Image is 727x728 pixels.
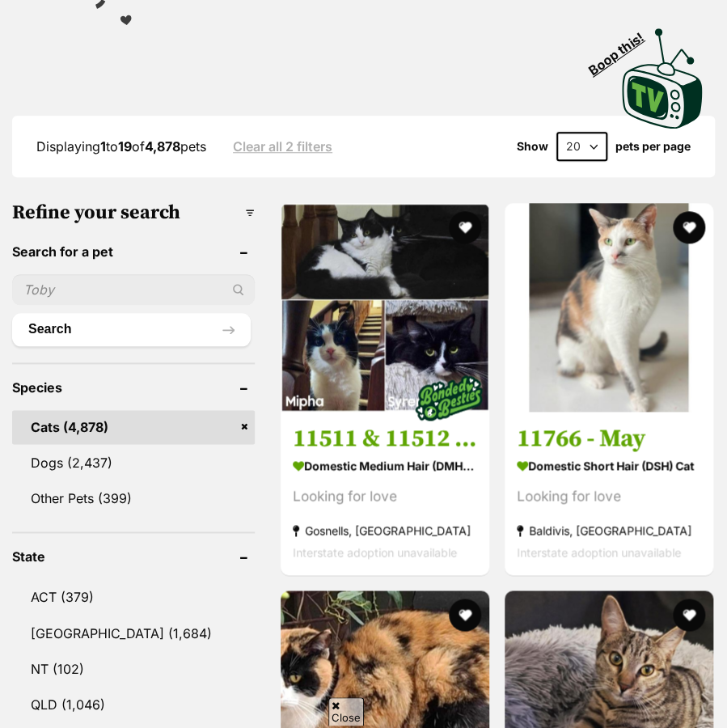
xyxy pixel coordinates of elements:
img: 11511 & 11512 - Syrena & Mipha - Domestic Medium Hair (DMH) Cat [281,203,489,412]
h3: 11511 & 11512 - Syrena & Mipha [293,423,477,454]
input: Toby [12,274,255,305]
strong: Gosnells, [GEOGRAPHIC_DATA] [293,519,477,541]
label: pets per page [615,140,691,153]
strong: 4,878 [145,138,180,154]
span: Close [328,697,364,726]
a: ACT (379) [12,580,255,614]
header: Species [12,380,255,395]
a: 11766 - May Domestic Short Hair (DSH) Cat Looking for love Baldivis, [GEOGRAPHIC_DATA] Interstate... [505,411,713,575]
a: Boop this! [622,14,703,132]
img: bonded besties [408,358,489,438]
div: Looking for love [517,485,701,507]
button: favourite [673,211,705,243]
strong: 19 [118,138,132,154]
strong: Domestic Medium Hair (DMH) Cat [293,454,477,477]
img: 11766 - May - Domestic Short Hair (DSH) Cat [505,203,713,412]
button: favourite [449,599,481,631]
h3: 11766 - May [517,423,701,454]
h3: Refine your search [12,201,255,224]
span: Displaying to of pets [36,138,206,154]
span: Interstate adoption unavailable [517,545,681,559]
a: [GEOGRAPHIC_DATA] (1,684) [12,616,255,650]
div: Looking for love [293,485,477,507]
strong: 1 [100,138,106,154]
button: Search [12,313,251,345]
header: State [12,549,255,564]
a: Cats (4,878) [12,410,255,444]
strong: Domestic Short Hair (DSH) Cat [517,454,701,477]
a: Other Pets (399) [12,481,255,515]
span: Interstate adoption unavailable [293,545,457,559]
button: favourite [449,211,481,243]
a: Dogs (2,437) [12,446,255,480]
span: Boop this! [585,19,660,78]
a: Clear all 2 filters [233,139,332,154]
button: favourite [673,599,705,631]
span: Show [517,140,548,153]
img: PetRescue TV logo [622,28,703,129]
a: QLD (1,046) [12,687,255,721]
a: NT (102) [12,651,255,685]
header: Search for a pet [12,244,255,259]
a: 11511 & 11512 - Syrena & Mipha Domestic Medium Hair (DMH) Cat Looking for love Gosnells, [GEOGRAP... [281,411,489,575]
strong: Baldivis, [GEOGRAPHIC_DATA] [517,519,701,541]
